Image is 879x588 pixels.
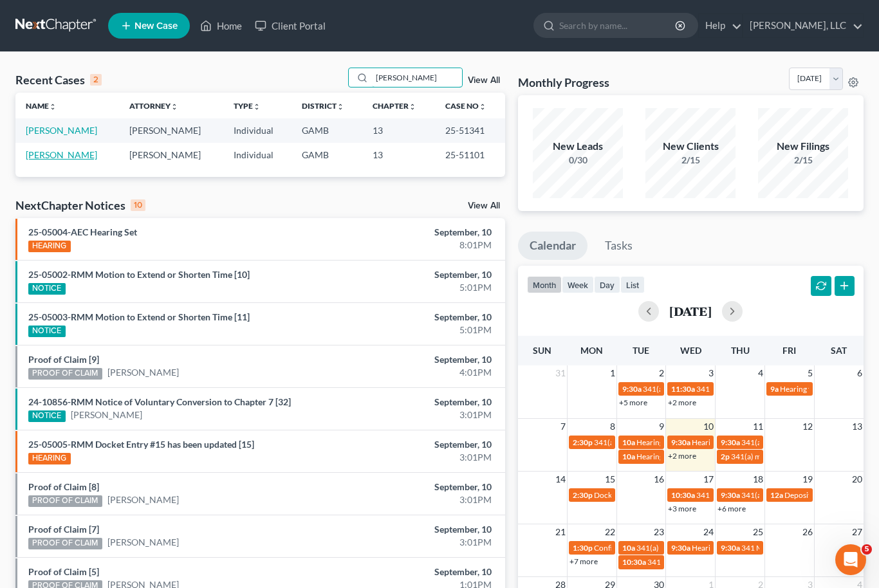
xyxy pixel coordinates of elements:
span: Hearing for [PERSON_NAME] [636,452,737,461]
a: Proof of Claim [9] [28,354,99,365]
span: 341(a) meeting for [PERSON_NAME] [741,437,865,447]
span: 23 [652,524,665,540]
span: New Case [134,21,178,31]
span: 14 [554,472,567,487]
a: Chapterunfold_more [373,101,416,111]
a: [PERSON_NAME] [107,366,179,379]
span: 7 [559,419,567,434]
div: 0/30 [533,154,623,167]
a: [PERSON_NAME] [26,125,97,136]
span: 10:30a [622,557,646,567]
span: Sat [831,345,847,356]
span: Hearing for [PERSON_NAME] [636,437,737,447]
i: unfold_more [253,103,261,111]
a: [PERSON_NAME] [107,536,179,549]
span: 20 [851,472,864,487]
td: [PERSON_NAME] [119,143,223,167]
i: unfold_more [479,103,486,111]
a: [PERSON_NAME] [26,149,97,160]
span: 9:30a [622,384,642,394]
div: 3:01PM [346,451,492,464]
a: Proof of Claim [7] [28,524,99,535]
div: HEARING [28,453,71,464]
span: 341(a) meeting for [PERSON_NAME] [731,452,855,461]
a: Calendar [518,232,588,260]
a: Help [699,14,742,37]
div: September, 10 [346,226,492,239]
div: 3:01PM [346,536,492,549]
span: 25 [752,524,764,540]
div: 5:01PM [346,324,492,336]
div: September, 10 [346,268,492,281]
a: +5 more [619,398,647,407]
div: 8:01PM [346,239,492,252]
a: View All [468,76,500,85]
td: Individual [223,118,291,142]
a: 25-05002-RMM Motion to Extend or Shorten Time [10] [28,269,250,280]
div: September, 10 [346,311,492,324]
span: 12 [801,419,814,434]
span: 10:30a [671,490,695,500]
span: 21 [554,524,567,540]
a: Client Portal [248,14,332,37]
div: 3:01PM [346,409,492,421]
a: +2 more [668,398,696,407]
span: 9:30a [671,437,690,447]
a: [PERSON_NAME], LLC [743,14,863,37]
span: Hearing for [PERSON_NAME] [692,543,792,553]
a: Attorneyunfold_more [129,101,178,111]
a: 25-05003-RMM Motion to Extend or Shorten Time [11] [28,311,250,322]
span: 341(a) meeting for [PERSON_NAME] [643,384,767,394]
span: Thu [731,345,750,356]
a: Proof of Claim [8] [28,481,99,492]
span: 341(a) meeting for [PERSON_NAME] [647,557,772,567]
span: 9 [658,419,665,434]
span: 11 [752,419,764,434]
td: 25-51341 [435,118,504,142]
a: Proof of Claim [5] [28,566,99,577]
span: 13 [851,419,864,434]
a: Typeunfold_more [234,101,261,111]
div: New Clients [645,139,736,154]
td: GAMB [291,118,363,142]
div: 3:01PM [346,493,492,506]
span: 1 [609,365,616,381]
div: 4:01PM [346,366,492,379]
span: 10a [622,452,635,461]
div: September, 10 [346,565,492,578]
h3: Monthly Progress [518,75,609,90]
span: 341(a) meeting for [PERSON_NAME] [696,384,820,394]
input: Search by name... [559,14,677,37]
span: 10a [622,543,635,553]
td: [PERSON_NAME] [119,118,223,142]
div: New Filings [758,139,848,154]
a: Tasks [593,232,644,260]
span: 2p [721,452,730,461]
span: 10 [702,419,715,434]
span: 4 [757,365,764,381]
div: NOTICE [28,326,66,337]
button: month [527,276,562,293]
span: 9:30a [671,543,690,553]
span: 5 [806,365,814,381]
span: 15 [604,472,616,487]
i: unfold_more [49,103,57,111]
div: NOTICE [28,410,66,422]
span: 22 [604,524,616,540]
div: New Leads [533,139,623,154]
div: 2/15 [758,154,848,167]
span: 31 [554,365,567,381]
a: 25-05004-AEC Hearing Set [28,226,137,237]
div: PROOF OF CLAIM [28,368,102,380]
div: September, 10 [346,523,492,536]
div: PROOF OF CLAIM [28,538,102,549]
span: 9:30a [721,543,740,553]
span: 6 [856,365,864,381]
td: 13 [362,118,435,142]
span: 341(a) meeting for [PERSON_NAME] [594,437,718,447]
div: Recent Cases [15,72,102,87]
span: 3 [707,365,715,381]
span: 2 [658,365,665,381]
i: unfold_more [409,103,416,111]
a: Home [194,14,248,37]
